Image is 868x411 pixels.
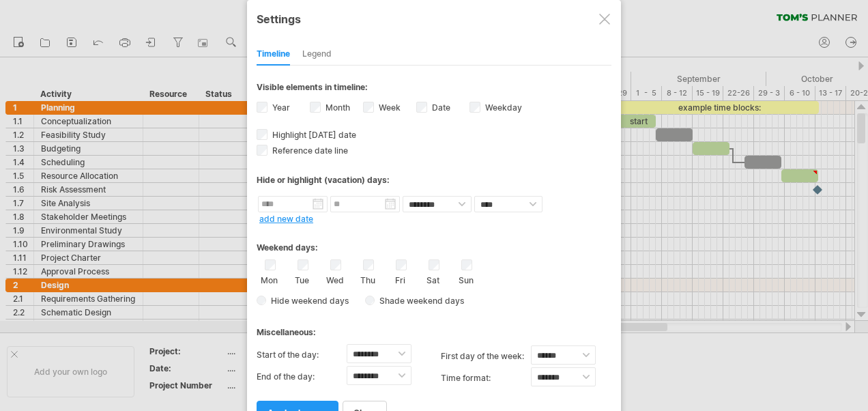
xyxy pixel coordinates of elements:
[266,296,349,306] span: Hide weekend days
[270,102,290,113] label: Year
[257,44,290,66] div: Timeline
[259,214,313,224] a: add new date
[429,102,450,113] label: Date
[441,345,531,367] label: first day of the week:
[257,229,611,256] div: Weekend days:
[323,102,350,113] label: Month
[326,272,343,285] label: Wed
[482,102,522,113] label: Weekday
[293,272,310,285] label: Tue
[457,272,474,285] label: Sun
[257,314,611,341] div: Miscellaneous:
[261,272,278,285] label: Mon
[257,366,347,388] label: End of the day:
[441,367,531,389] label: Time format:
[257,344,347,366] label: Start of the day:
[376,102,401,113] label: Week
[359,272,376,285] label: Thu
[257,175,611,185] div: Hide or highlight (vacation) days:
[375,296,464,306] span: Shade weekend days
[270,145,348,156] span: Reference date line
[257,82,611,96] div: Visible elements in timeline:
[257,6,611,31] div: Settings
[424,272,442,285] label: Sat
[392,272,409,285] label: Fri
[270,130,356,140] span: Highlight [DATE] date
[302,44,332,66] div: Legend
